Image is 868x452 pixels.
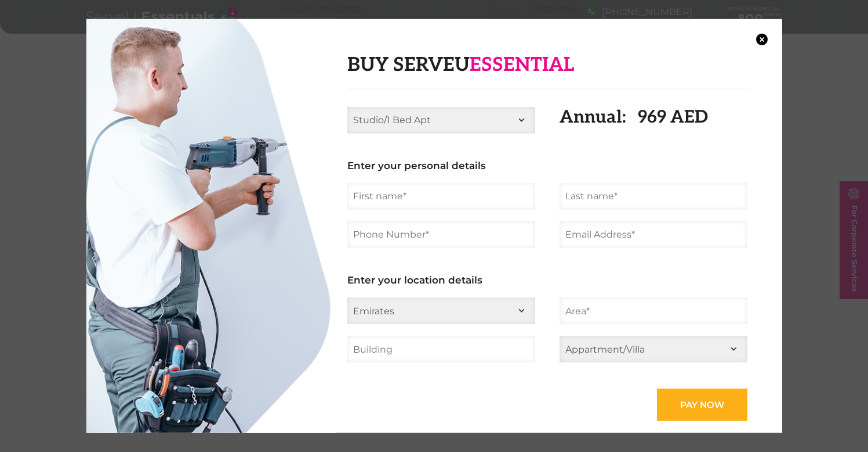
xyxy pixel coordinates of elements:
[347,336,535,363] input: Building
[657,389,747,421] input: Pay now
[560,221,747,248] input: Email Address*
[626,106,708,127] span: 969 AED
[347,183,535,210] input: First name*
[560,106,747,127] h2: Annual:
[560,297,747,324] input: Area*
[470,53,574,77] span: Essential
[560,183,747,210] input: Last name*
[347,260,747,286] h3: Enter your location details
[347,54,747,89] h2: Buy Serveu
[347,145,747,171] h3: Enter your personal details
[347,221,535,248] input: Phone Number*
[756,34,768,45] button: ×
